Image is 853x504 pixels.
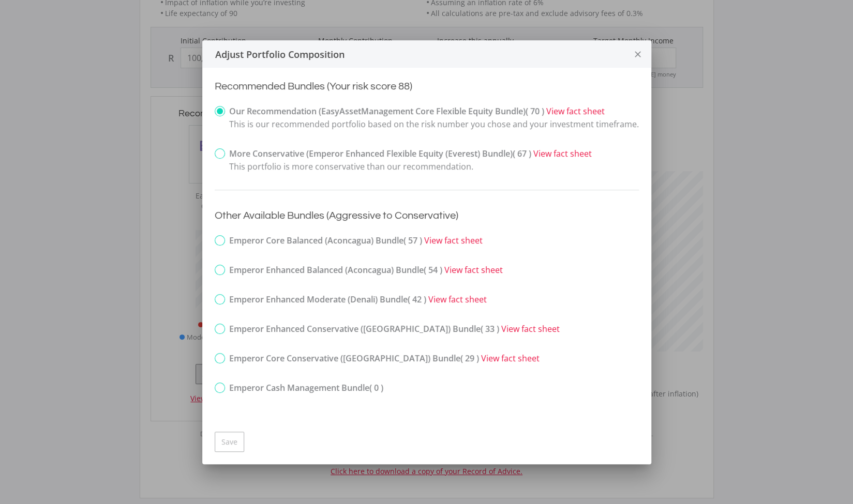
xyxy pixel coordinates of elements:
[481,353,540,364] a: View fact sheet
[229,323,499,334] strong: Emperor Enhanced Conservative ([GEOGRAPHIC_DATA]) Bundle
[229,382,383,393] strong: Emperor Cash Management Bundle
[229,294,426,305] strong: Emperor Enhanced Moderate (Denali) Bundle
[229,264,442,276] strong: Emperor Enhanced Balanced (Aconcagua) Bundle
[624,40,651,68] button: close
[229,235,422,246] strong: Emperor Core Balanced (Aconcagua) Bundle
[215,432,244,452] button: Save
[513,148,531,159] span: ( 67 )
[369,382,383,393] span: ( 0 )
[229,353,479,364] strong: Emperor Core Conservative ([GEOGRAPHIC_DATA]) Bundle
[215,105,639,131] label: This is our recommended portfolio based on the risk number you chose and your investment timeframe.
[444,264,503,276] a: View fact sheet
[501,323,560,334] a: View fact sheet
[460,353,479,364] span: ( 29 )
[202,47,624,61] div: Adjust Portfolio Composition
[632,41,642,68] i: close
[424,235,483,246] a: View fact sheet
[424,264,442,276] span: ( 54 )
[215,209,639,222] h2: Other Available Bundles (Aggressive to Conservative)
[215,80,639,93] h2: Recommended Bundles (Your risk score 88)
[428,294,487,305] a: View fact sheet
[533,148,592,159] a: View fact sheet
[408,294,426,305] span: ( 42 )
[215,147,592,173] label: This portfolio is more conservative than our recommendation.
[403,235,422,246] span: ( 57 )
[546,105,605,117] a: View fact sheet
[229,148,531,159] strong: More Conservative (Emperor Enhanced Flexible Equity (Everest) Bundle)
[481,323,499,334] span: ( 33 )
[526,105,544,117] span: ( 70 )
[229,105,544,117] strong: Our Recommendation (EasyAssetManagement Core Flexible Equity Bundle)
